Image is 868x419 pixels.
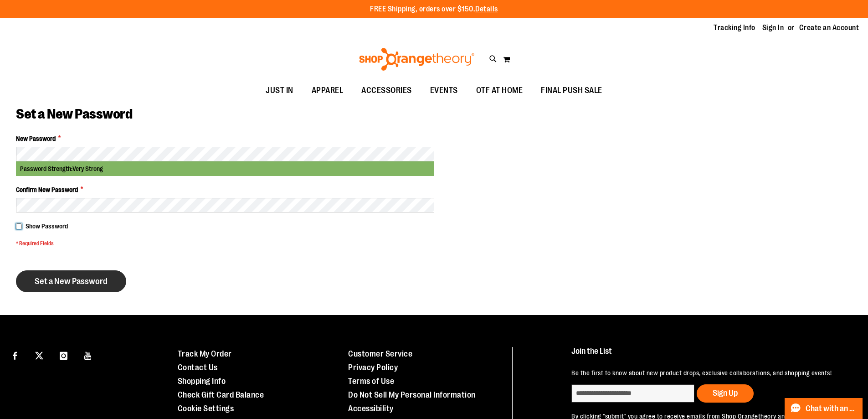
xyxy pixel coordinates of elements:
a: Visit our Facebook page [7,347,23,363]
p: FREE Shipping, orders over $150. [370,4,498,15]
span: ACCESSORIES [361,80,412,101]
a: FINAL PUSH SALE [532,80,611,101]
a: Accessibility [348,404,394,413]
img: Shop Orangetheory [358,48,476,71]
a: Privacy Policy [348,363,398,372]
h4: Join the List [571,347,847,364]
span: Show Password [26,222,68,230]
a: JUST IN [257,80,303,101]
button: Set a New Password [16,270,126,292]
button: Sign Up [697,384,754,403]
span: Sign Up [713,388,738,398]
a: Do Not Sell My Personal Information [348,390,476,399]
a: Visit our Instagram page [56,347,72,363]
span: OTF AT HOME [476,80,523,101]
a: Create an Account [799,23,859,33]
span: Set a New Password [35,276,108,286]
a: Visit our Youtube page [80,347,96,363]
a: Details [475,5,498,13]
a: Shopping Info [178,377,226,386]
input: enter email [571,384,694,403]
span: EVENTS [430,80,458,101]
a: Visit our X page [31,347,47,363]
span: Set a New Password [16,106,132,122]
a: ACCESSORIES [352,80,421,101]
span: Chat with an Expert [806,404,857,413]
span: Confirm New Password [16,185,78,194]
span: JUST IN [266,80,293,101]
span: Very Strong [72,165,103,172]
div: Password Strength: [16,161,434,176]
a: Check Gift Card Balance [178,390,264,399]
a: Contact Us [178,363,218,372]
a: APPAREL [303,80,353,101]
span: New Password [16,134,56,143]
button: Chat with an Expert [785,398,863,419]
a: Cookie Settings [178,404,234,413]
a: Terms of Use [348,377,394,386]
span: FINAL PUSH SALE [541,80,602,101]
p: Be the first to know about new product drops, exclusive collaborations, and shopping events! [571,368,847,378]
a: Tracking Info [714,23,755,33]
img: Twitter [35,352,43,360]
a: Sign In [762,23,784,33]
span: APPAREL [312,80,344,101]
a: Track My Order [178,349,232,358]
a: OTF AT HOME [467,80,532,101]
a: EVENTS [421,80,467,101]
span: * Required Fields [16,240,434,248]
a: Customer Service [348,349,412,358]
